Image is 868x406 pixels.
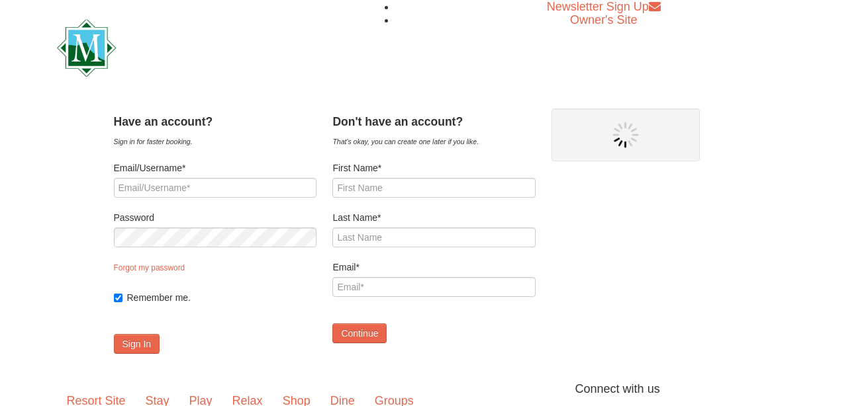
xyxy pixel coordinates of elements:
a: Massanutten Resort [57,30,360,61]
a: Forgot my password [114,263,185,272]
label: Last Name* [332,211,535,224]
h4: Have an account? [114,115,316,128]
img: wait gif [612,122,639,148]
p: Connect with us [57,380,812,398]
div: That's okay, you can create one later if you like. [332,135,535,148]
label: Remember me. [127,291,316,304]
img: Massanutten Resort Logo [57,19,360,77]
input: Email* [332,277,535,297]
button: Sign In [114,334,160,354]
a: Owner's Site [570,13,637,26]
input: Email/Username* [114,178,316,198]
label: Email/Username* [114,161,316,175]
div: Sign in for faster booking. [114,135,316,148]
h4: Don't have an account? [332,115,535,128]
label: Password [114,211,316,224]
label: Email* [332,261,535,274]
button: Continue [332,323,387,343]
label: First Name* [332,161,535,175]
input: First Name [332,178,535,198]
input: Last Name [332,227,535,247]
